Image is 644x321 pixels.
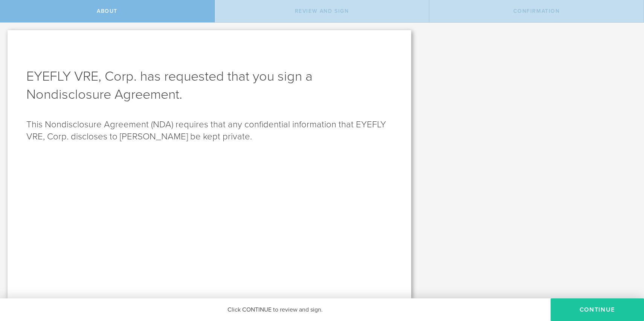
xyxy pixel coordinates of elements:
span: Review and sign [295,8,349,14]
span: Confirmation [513,8,560,14]
iframe: Chat Widget [606,262,644,298]
p: This Nondisclosure Agreement (NDA) requires that any confidential information that EYEFLY VRE, Co... [26,119,392,143]
h1: EYEFLY VRE, Corp. has requested that you sign a Nondisclosure Agreement . [26,67,392,104]
span: About [97,8,118,14]
button: Continue [551,298,644,321]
